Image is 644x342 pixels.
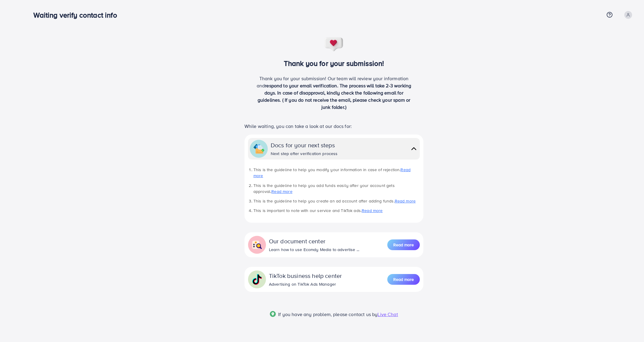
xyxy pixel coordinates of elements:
img: collapse [252,274,262,285]
div: Next step after verification process [271,151,338,157]
img: collapse [410,144,418,153]
div: Learn how to use Ecomdy Media to advertise ... [269,247,359,253]
img: collapse [253,143,264,154]
div: Advertising on TikTok Ads Manager [269,281,342,287]
a: Read more [253,167,411,179]
p: While waiting, you can take a look at our docs for: [244,123,423,130]
img: success [324,37,344,52]
a: Read more [395,198,416,204]
span: Read more [393,242,414,248]
a: Read more [387,273,420,285]
p: Thank you for your submission! Our team will review your information and [254,75,414,111]
h3: Waiting verify contact info [33,11,122,19]
h3: Thank you for your submission! [235,59,434,68]
li: This is the guideline to help you modify your information in case of rejection. [253,167,420,179]
button: Read more [387,239,420,250]
button: Read more [387,274,420,285]
img: Popup guide [270,311,276,317]
span: Read more [393,276,414,282]
a: Read more [387,239,420,251]
li: This is the guideline to help you create an ad account after adding funds. [253,198,420,204]
div: TikTok business help center [269,271,342,280]
a: Read more [271,188,292,194]
a: Read more [362,208,383,213]
li: This is the guideline to help you add funds easily after your account gets approval. [253,182,420,195]
span: respond to your email verification. The process will take 2-3 working days. In case of disapprova... [258,82,411,110]
img: collapse [252,239,262,250]
span: If you have any problem, please contact us by [278,311,377,318]
div: Our document center [269,237,359,245]
span: Live Chat [377,311,398,318]
div: Docs for your next steps [271,141,338,149]
li: This is important to note with our service and TikTok ads. [253,208,420,213]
